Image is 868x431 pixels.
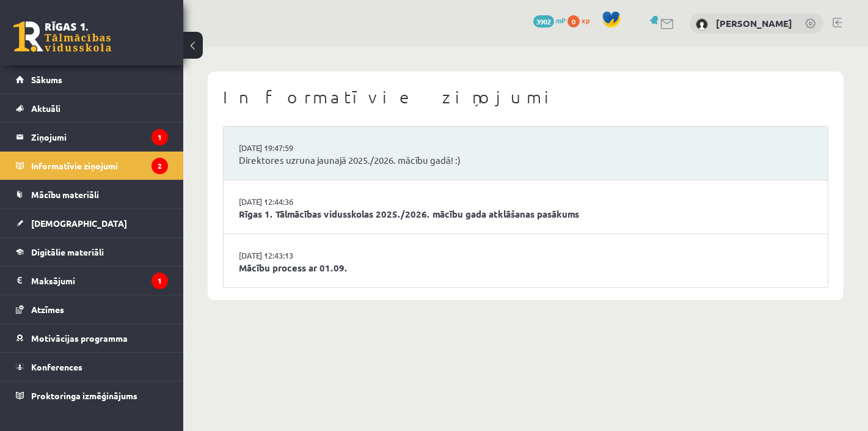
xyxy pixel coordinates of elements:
a: [DATE] 12:43:13 [239,249,330,262]
span: 3902 [533,15,554,28]
span: Digitālie materiāli [31,246,104,257]
a: Rīgas 1. Tālmācības vidusskola [13,21,111,52]
a: Sākums [16,65,168,94]
a: Atzīmes [16,295,168,323]
a: Maksājumi1 [16,267,168,295]
a: Digitālie materiāli [16,238,168,266]
a: Proktoringa izmēģinājums [16,381,168,410]
span: Motivācijas programma [31,333,128,344]
i: 1 [151,273,168,289]
i: 1 [151,129,168,146]
a: Mācību materiāli [16,180,168,208]
a: [PERSON_NAME] [716,17,792,29]
a: Konferences [16,353,168,381]
span: Proktoringa izmēģinājums [31,390,137,401]
span: Konferences [31,361,82,372]
span: xp [582,15,589,25]
a: [DATE] 19:47:59 [239,142,330,154]
span: Atzīmes [31,304,64,315]
a: Rīgas 1. Tālmācības vidusskolas 2025./2026. mācību gada atklāšanas pasākums [239,207,812,221]
a: 3902 mP [533,15,566,25]
a: Informatīvie ziņojumi2 [16,152,168,180]
span: mP [556,15,566,25]
img: Artis Sūniņš [696,18,708,31]
a: Mācību process ar 01.09. [239,261,812,275]
a: [DEMOGRAPHIC_DATA] [16,209,168,237]
span: 0 [567,15,580,28]
span: [DEMOGRAPHIC_DATA] [31,218,127,229]
a: 0 xp [567,15,596,25]
legend: Ziņojumi [31,123,168,151]
span: Aktuāli [31,103,60,114]
a: Motivācijas programma [16,324,168,352]
a: Ziņojumi1 [16,123,168,151]
span: Mācību materiāli [31,189,99,200]
h1: Informatīvie ziņojumi [223,87,828,108]
legend: Maksājumi [31,267,168,295]
a: Direktores uzruna jaunajā 2025./2026. mācību gadā! :) [239,153,812,168]
span: Sākums [31,74,62,85]
a: Aktuāli [16,94,168,122]
i: 2 [151,158,168,174]
legend: Informatīvie ziņojumi [31,152,168,180]
a: [DATE] 12:44:36 [239,196,330,208]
